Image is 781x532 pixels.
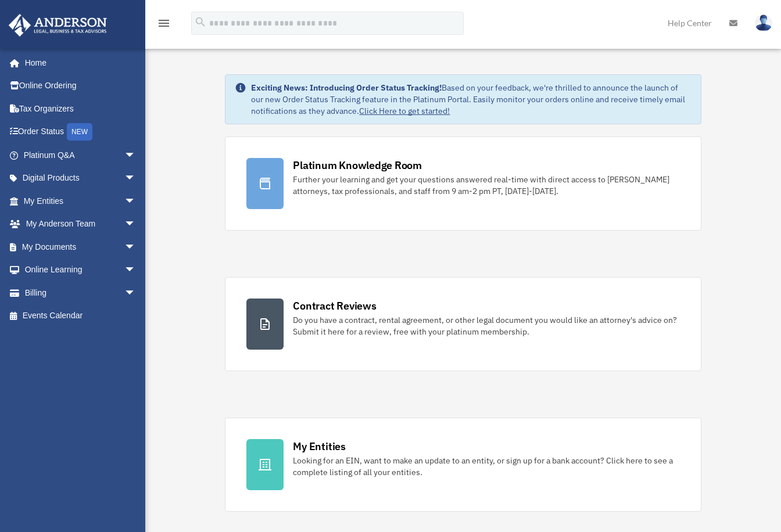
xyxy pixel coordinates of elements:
[8,304,153,328] a: Events Calendar
[8,120,153,144] a: Order StatusNEW
[124,213,148,236] span: arrow_drop_down
[8,143,153,167] a: Platinum Q&Aarrow_drop_down
[8,51,148,74] a: Home
[293,439,345,454] div: My Entities
[157,20,171,30] a: menu
[8,235,153,258] a: My Documentsarrow_drop_down
[293,314,679,337] div: Do you have a contract, rental agreement, or other legal document you would like an attorney's ad...
[293,299,376,313] div: Contract Reviews
[293,158,422,172] div: Platinum Knowledge Room
[359,106,450,116] a: Click Here to get started!
[293,455,679,478] div: Looking for an EIN, want to make an update to an entity, or sign up for a bank account? Click her...
[225,136,701,231] a: Platinum Knowledge Room Further your learning and get your questions answered real-time with dire...
[67,123,92,141] div: NEW
[293,174,679,197] div: Further your learning and get your questions answered real-time with direct access to [PERSON_NAM...
[194,16,207,28] i: search
[8,167,153,190] a: Digital Productsarrow_drop_down
[124,235,148,259] span: arrow_drop_down
[124,189,148,213] span: arrow_drop_down
[5,14,110,37] img: Anderson Advisors Platinum Portal
[8,213,153,236] a: My Anderson Teamarrow_drop_down
[8,258,153,282] a: Online Learningarrow_drop_down
[124,167,148,190] span: arrow_drop_down
[225,277,701,371] a: Contract Reviews Do you have a contract, rental agreement, or other legal document you would like...
[157,16,171,30] i: menu
[251,82,442,93] strong: Exciting News: Introducing Order Status Tracking!
[124,258,148,282] span: arrow_drop_down
[124,281,148,305] span: arrow_drop_down
[8,281,153,304] a: Billingarrow_drop_down
[251,82,691,117] div: Based on your feedback, we're thrilled to announce the launch of our new Order Status Tracking fe...
[8,97,153,120] a: Tax Organizers
[8,74,153,98] a: Online Ordering
[124,143,148,167] span: arrow_drop_down
[225,418,701,512] a: My Entities Looking for an EIN, want to make an update to an entity, or sign up for a bank accoun...
[755,15,772,31] img: User Pic
[8,189,153,213] a: My Entitiesarrow_drop_down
